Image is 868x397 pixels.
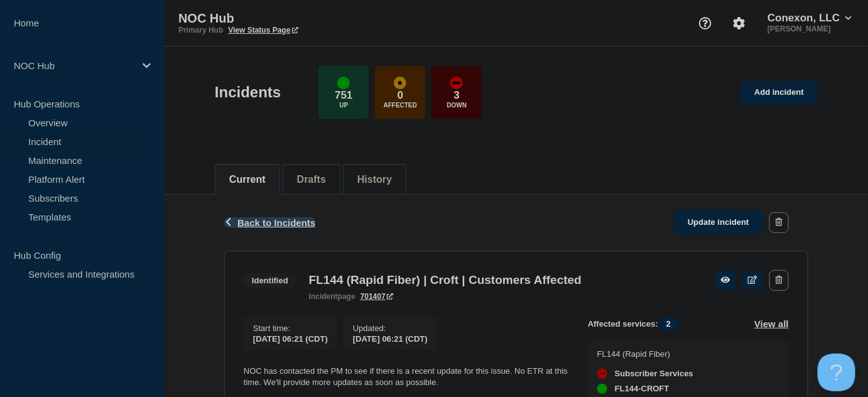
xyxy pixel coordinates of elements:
[353,333,428,344] div: [DATE] 06:21 (CDT)
[224,217,315,228] button: Back to Incidents
[394,77,406,89] div: affected
[244,273,296,288] span: Identified
[253,334,328,344] span: [DATE] 06:21 (CDT)
[597,349,693,359] p: FL144 (Rapid Fiber)
[244,366,568,389] p: NOC has contacted the PM to see if there is a recent update for this issue. No ETR at this time. ...
[361,292,393,301] a: 701407
[337,77,350,89] div: up
[398,89,403,102] p: 0
[818,354,855,391] iframe: Help Scout Beacon - Open
[692,10,719,36] button: Support
[309,292,338,301] span: incident
[615,369,693,379] span: Subscriber Services
[447,102,467,109] p: Down
[14,60,134,71] p: NOC Hub
[597,369,607,379] div: down
[726,10,752,36] button: Account settings
[353,324,428,333] p: Updated :
[450,77,463,89] div: down
[178,26,223,35] p: Primary Hub
[339,102,348,109] p: Up
[237,217,315,228] span: Back to Incidents
[253,324,328,333] p: Start time :
[754,317,789,331] button: View all
[588,317,685,331] span: Affected services:
[615,384,670,394] span: FL144-CROFT
[357,174,392,185] button: History
[215,84,281,101] h1: Incidents
[741,81,818,104] a: Add incident
[765,24,854,33] p: [PERSON_NAME]
[228,26,298,35] a: View Status Page
[335,89,352,102] p: 751
[309,292,355,301] p: page
[597,384,607,394] div: up
[297,174,326,185] button: Drafts
[384,102,417,109] p: Affected
[178,11,430,26] p: NOC Hub
[674,211,763,234] a: Update incident
[454,89,460,102] p: 3
[309,273,582,287] h3: FL144 (Rapid Fiber) | Croft | Customers Affected
[229,174,266,185] button: Current
[765,12,854,24] button: Conexon, LLC
[658,317,679,331] span: 2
